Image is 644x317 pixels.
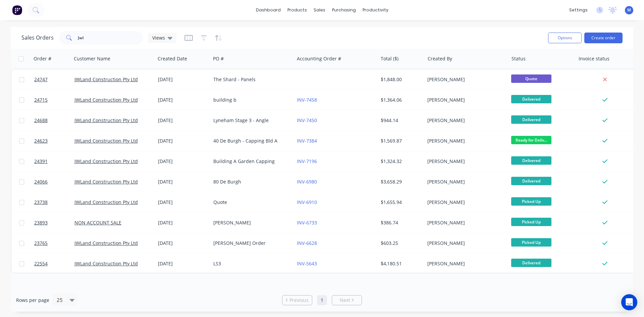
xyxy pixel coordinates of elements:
[511,156,551,165] span: Delivered
[34,192,74,212] a: 23738
[158,219,208,226] div: [DATE]
[427,178,502,185] div: [PERSON_NAME]
[34,151,74,171] a: 24391
[74,158,138,164] a: JWLand Construction Pty Ltd
[34,172,74,192] a: 24066
[297,55,341,62] div: Accounting Order #
[297,240,317,246] a: INV-6628
[279,295,365,305] ul: Pagination
[213,55,224,62] div: PO #
[381,199,420,206] div: $1,655.94
[297,138,317,144] a: INV-7384
[381,138,420,144] div: $1,569.87
[297,178,317,185] a: INV-6980
[511,115,551,124] span: Delivered
[332,297,362,304] a: Next page
[584,33,623,43] button: Create order
[511,218,551,226] span: Picked Up
[621,294,637,310] div: Open Intercom Messenger
[34,213,74,233] a: 23893
[427,158,502,165] div: [PERSON_NAME]
[34,199,48,206] span: 23738
[511,74,551,83] span: Quote
[34,76,48,83] span: 24747
[213,178,288,185] div: 80 De Burgh
[511,197,551,206] span: Picked Up
[427,97,502,103] div: [PERSON_NAME]
[34,178,48,185] span: 24066
[213,199,288,206] div: Quote
[253,5,284,15] a: dashboard
[152,34,165,41] span: Views
[427,199,502,206] div: [PERSON_NAME]
[427,138,502,144] div: [PERSON_NAME]
[511,177,551,185] span: Delivered
[74,240,138,246] a: JWLand Construction Pty Ltd
[74,178,138,185] a: JWLand Construction Pty Ltd
[21,35,54,41] h1: Sales Orders
[381,55,398,62] div: Total ($)
[381,240,420,247] div: $603.25
[74,117,138,123] a: JWLand Construction Pty Ltd
[297,117,317,123] a: INV-7450
[158,260,208,267] div: [DATE]
[511,95,551,103] span: Delivered
[213,158,288,165] div: Building A Garden Capping
[317,295,327,305] a: Page 1 is your current page
[158,117,208,124] div: [DATE]
[158,138,208,144] div: [DATE]
[284,5,310,15] div: products
[34,90,74,110] a: 24715
[158,76,208,83] div: [DATE]
[381,219,420,226] div: $386.74
[74,97,138,103] a: JWLand Construction Pty Ltd
[213,76,288,83] div: The Shard - Panels
[297,260,317,267] a: INV-5643
[511,136,551,144] span: Ready for Deliv...
[74,260,138,267] a: JWLand Construction Pty Ltd
[627,7,631,13] span: M
[34,260,48,267] span: 22554
[16,297,49,304] span: Rows per page
[297,219,317,226] a: INV-6733
[329,5,359,15] div: purchasing
[511,259,551,267] span: Delivered
[78,31,143,45] input: Search...
[213,219,288,226] div: [PERSON_NAME]
[297,97,317,103] a: INV-7458
[381,97,420,103] div: $1,364.06
[158,240,208,247] div: [DATE]
[548,33,582,43] button: Options
[34,55,51,62] div: Order #
[213,240,288,247] div: [PERSON_NAME] Order
[158,55,187,62] div: Created Date
[579,55,609,62] div: Invoice status
[12,5,22,15] img: Factory
[213,260,288,267] div: LS3
[34,158,48,165] span: 24391
[381,76,420,83] div: $1,848.00
[158,97,208,103] div: [DATE]
[34,131,74,151] a: 24623
[158,199,208,206] div: [DATE]
[359,5,392,15] div: productivity
[34,254,74,274] a: 22554
[381,158,420,165] div: $1,324.32
[427,240,502,247] div: [PERSON_NAME]
[427,260,502,267] div: [PERSON_NAME]
[213,138,288,144] div: 40 De Burgh - Capping Bld A
[34,110,74,130] a: 24688
[74,76,138,83] a: JWLand Construction Pty Ltd
[282,297,312,304] a: Previous page
[381,117,420,124] div: $944.14
[74,55,110,62] div: Customer Name
[289,297,309,304] span: Previous
[158,178,208,185] div: [DATE]
[74,219,121,226] a: NON ACCOUNT SALE
[34,233,74,253] a: 23765
[34,219,48,226] span: 23893
[381,178,420,185] div: $3,658.29
[34,240,48,247] span: 23765
[34,69,74,90] a: 24747
[158,158,208,165] div: [DATE]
